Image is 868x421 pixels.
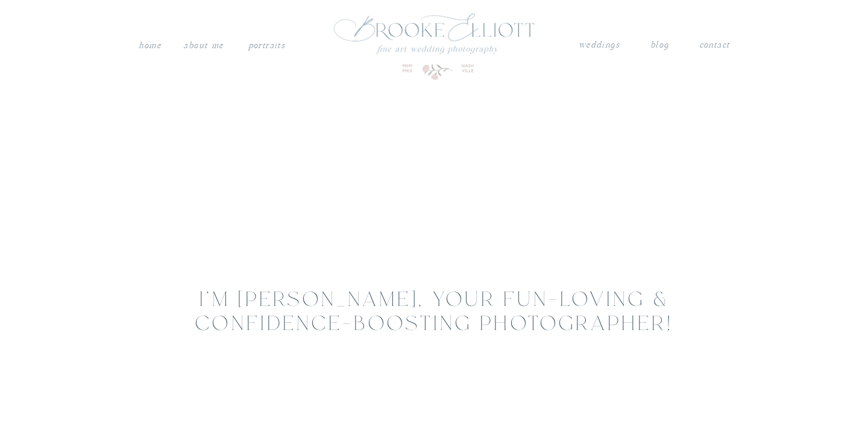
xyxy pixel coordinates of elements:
a: weddings [578,37,620,53]
a: contact [699,37,730,49]
a: About me [182,38,225,54]
a: blog [650,37,668,53]
a: Home [138,38,162,54]
h3: I'm [PERSON_NAME], Your fun-loving & Confidence-Boosting Photographer! [187,289,681,362]
a: PORTRAITS [247,38,287,50]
